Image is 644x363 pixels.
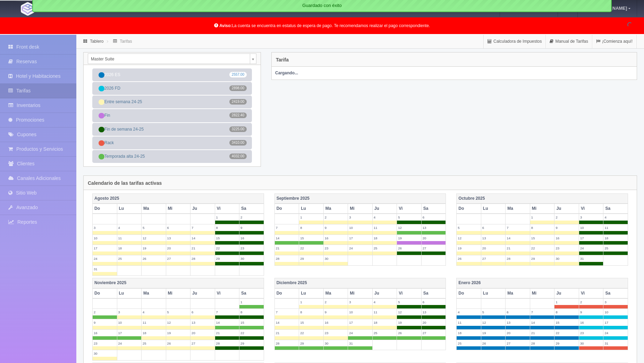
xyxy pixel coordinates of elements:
[530,340,554,347] label: 28
[275,319,299,326] label: 14
[299,255,323,262] label: 29
[457,255,481,262] label: 26
[579,245,603,251] label: 24
[324,224,348,231] label: 9
[215,255,239,262] label: 29
[93,266,117,272] label: 31
[93,255,117,262] label: 24
[117,309,142,315] label: 3
[92,82,252,95] a: 2026 FD2898.00
[397,288,422,298] th: Vi
[481,224,506,231] label: 6
[229,126,247,132] span: 3225.00
[457,224,481,231] label: 5
[142,330,166,336] label: 18
[92,137,252,149] a: Rack3410.00
[142,255,166,262] label: 26
[92,68,252,81] a: 2026 ES2557.00
[603,204,628,214] th: Sa
[579,340,603,347] label: 30
[481,330,506,336] label: 19
[397,309,421,315] label: 12
[324,299,348,305] label: 2
[323,288,348,298] th: Ma
[481,309,506,315] label: 5
[239,330,264,336] label: 22
[484,35,545,48] a: Calculadora de Impuestos
[603,319,628,326] label: 17
[481,288,506,298] th: Lu
[229,99,247,105] span: 2419.00
[229,72,247,77] span: 2557.00
[324,319,348,326] label: 16
[88,181,162,186] h4: Calendario de las tarifas activas
[530,245,554,251] label: 22
[397,299,421,305] label: 5
[117,204,142,214] th: Lu
[506,319,530,326] label: 13
[239,214,264,221] label: 2
[506,224,530,231] label: 7
[603,214,628,221] label: 4
[530,255,554,262] label: 29
[348,299,372,305] label: 3
[324,309,348,315] label: 9
[457,278,628,288] th: Enero 2026
[239,288,264,298] th: Sa
[93,204,117,214] th: Do
[579,255,603,262] label: 31
[92,109,252,122] a: Fin2822.40
[373,319,397,326] label: 18
[481,319,506,326] label: 12
[481,340,506,347] label: 26
[93,245,117,251] label: 17
[506,288,530,298] th: Ma
[239,204,264,214] th: Sa
[457,319,481,326] label: 11
[274,193,446,204] th: Septiembre 2025
[229,140,247,146] span: 3410.00
[457,235,481,241] label: 12
[323,204,348,214] th: Ma
[506,255,530,262] label: 28
[579,204,603,214] th: Vi
[215,288,239,298] th: Vi
[117,255,142,262] label: 25
[579,288,603,298] th: Vi
[603,309,628,315] label: 10
[142,288,166,298] th: Ma
[142,319,166,326] label: 11
[422,224,446,231] label: 13
[373,245,397,251] label: 25
[457,288,481,298] th: Do
[373,309,397,315] label: 11
[117,245,142,251] label: 18
[190,235,215,241] label: 14
[190,319,215,326] label: 13
[229,154,247,159] span: 4032.00
[93,340,117,347] label: 23
[239,319,264,326] label: 15
[324,245,348,251] label: 23
[592,35,636,48] a: ¡Comienza aquí!
[120,39,132,44] a: Tarifas
[142,340,166,347] label: 25
[190,330,215,336] label: 20
[215,235,239,241] label: 15
[274,288,299,298] th: Do
[219,23,232,28] b: Aviso:
[299,224,323,231] label: 8
[397,214,421,221] label: 5
[603,330,628,336] label: 24
[92,96,252,108] a: Entre semana 24-252419.00
[142,245,166,251] label: 19
[373,299,397,305] label: 4
[348,330,372,336] label: 24
[299,204,324,214] th: Lu
[397,330,421,336] label: 26
[579,309,603,315] label: 9
[275,235,299,241] label: 14
[166,340,190,347] label: 26
[530,288,554,298] th: Mi
[117,330,142,336] label: 17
